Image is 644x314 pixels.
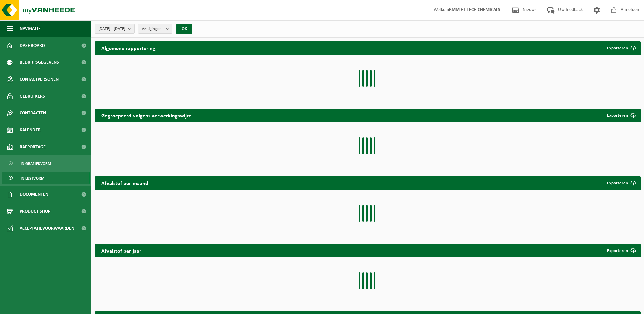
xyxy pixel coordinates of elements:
[21,157,51,170] span: In grafiekvorm
[95,41,162,55] h2: Algemene rapportering
[138,24,172,34] button: Vestigingen
[602,41,640,55] button: Exporteren
[20,20,41,37] span: Navigatie
[2,157,90,170] a: In grafiekvorm
[20,71,59,88] span: Contactpersonen
[142,24,163,34] span: Vestigingen
[95,176,155,189] h2: Afvalstof per maand
[95,244,148,257] h2: Afvalstof per jaar
[602,176,640,190] a: Exporteren
[602,244,640,257] a: Exporteren
[449,7,500,12] strong: RMM HI-TECH CHEMICALS
[20,105,46,122] span: Contracten
[20,203,50,220] span: Product Shop
[95,109,198,122] h2: Gegroepeerd volgens verwerkingswijze
[602,109,640,122] a: Exporteren
[20,122,41,138] span: Kalender
[176,24,192,34] button: OK
[20,88,45,105] span: Gebruikers
[2,172,90,184] a: In lijstvorm
[98,24,125,34] span: [DATE] - [DATE]
[20,186,48,203] span: Documenten
[20,138,46,155] span: Rapportage
[20,37,45,54] span: Dashboard
[20,220,74,237] span: Acceptatievoorwaarden
[95,24,135,34] button: [DATE] - [DATE]
[21,172,44,185] span: In lijstvorm
[20,54,59,71] span: Bedrijfsgegevens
